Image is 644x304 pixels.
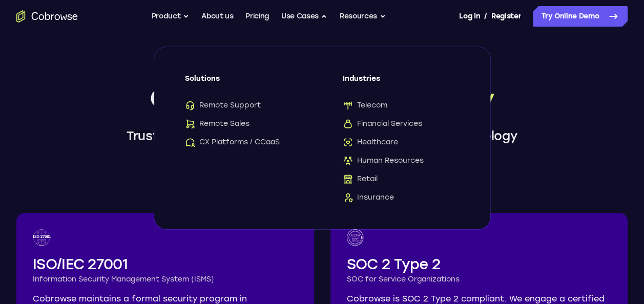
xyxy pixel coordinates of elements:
h1: Cobrowse [122,82,522,115]
button: Product [152,6,190,27]
h3: Information Security Management System (ISMS) [33,274,298,285]
h2: ISO/IEC 27001 [33,254,298,274]
button: Resources [340,6,386,27]
a: Human ResourcesHuman Resources [343,156,460,166]
span: Remote Support [185,100,261,111]
img: CX Platforms / CCaaS [185,137,195,147]
span: Telecom [343,100,387,111]
a: TelecomTelecom [343,100,460,111]
span: Insurance [343,192,394,203]
a: Log In [459,6,480,27]
img: Healthcare [343,137,353,147]
p: Trusted on-premise and cloud hosted co-browsing technology for the world’s leading enterprises [122,127,522,164]
span: Security & Privacy [274,83,494,113]
img: Telecom [343,100,353,111]
span: Remote Sales [185,119,250,129]
a: InsuranceInsurance [343,192,460,203]
a: Financial ServicesFinancial Services [343,119,460,129]
a: HealthcareHealthcare [343,137,460,147]
span: / [484,10,487,23]
img: ISO 27001 [33,229,51,246]
span: Financial Services [343,119,422,129]
span: Healthcare [343,137,398,147]
img: Insurance [343,192,353,203]
a: Remote SalesRemote Sales [185,119,302,129]
img: Financial Services [343,119,353,129]
span: Retail [343,174,378,184]
button: Use Cases [281,6,327,27]
span: Human Resources [343,156,424,166]
a: Try Online Demo [533,6,628,27]
a: CX Platforms / CCaaSCX Platforms / CCaaS [185,137,302,147]
img: SOC logo [347,229,363,246]
img: Remote Support [185,100,195,111]
span: Industries [343,74,460,92]
h3: SOC for Service Organizations [347,274,612,285]
span: CX Platforms / CCaaS [185,137,280,147]
a: Register [491,6,521,27]
a: RetailRetail [343,174,460,184]
a: Pricing [245,6,269,27]
span: Solutions [185,74,302,92]
img: Remote Sales [185,119,195,129]
a: Go to the home page [16,10,78,23]
img: Human Resources [343,156,353,166]
a: Remote SupportRemote Support [185,100,302,111]
img: Retail [343,174,353,184]
a: About us [201,6,233,27]
h2: SOC 2 Type 2 [347,254,612,274]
